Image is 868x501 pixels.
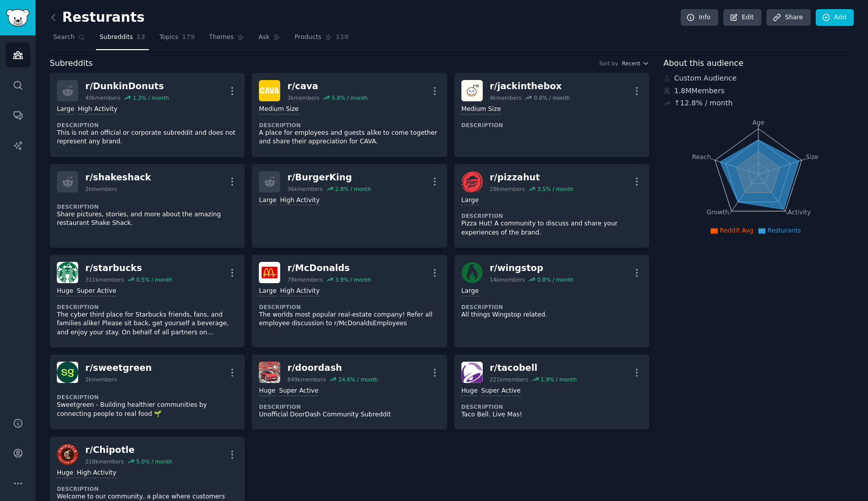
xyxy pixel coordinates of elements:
div: r/ shakeshack [85,171,151,184]
a: Edit [723,9,761,26]
dt: Description [461,212,642,219]
div: 3k members [287,94,319,101]
div: Super Active [481,387,521,396]
div: 2k members [85,185,117,192]
a: Topics179 [156,29,198,50]
div: 40k members [85,94,120,101]
div: Huge [461,387,478,396]
p: A place for employees and guests alike to come together and share their appreciation for CAVA. [259,129,440,146]
tspan: Activity [788,209,811,216]
dt: Description [461,403,642,410]
a: Ask [255,29,284,50]
div: 3.9 % / month [335,276,371,283]
div: Huge [57,287,73,296]
dt: Description [259,303,440,311]
img: McDonalds [259,262,280,283]
div: Super Active [279,387,319,396]
p: Share pictures, stories, and more about the amazing restaurant Shake Shack. [57,210,238,228]
img: Chipotle [57,444,78,465]
div: 849k members [287,376,326,383]
tspan: Size [806,153,818,160]
div: r/ sweetgreen [85,362,152,374]
a: tacobellr/tacobell221kmembers1.9% / monthHugeSuper ActiveDescriptionTaco Bell. Live Mas! [454,355,649,430]
div: 1.3 % / month [133,94,169,101]
a: Subreddits13 [96,29,149,50]
div: r/ tacobell [490,362,577,374]
a: starbucksr/starbucks311kmembers0.5% / monthHugeSuper ActiveDescriptionThe cyber third place for S... [50,255,245,348]
span: 110 [336,33,349,42]
div: r/ cava [287,80,368,93]
div: 1.8M Members [663,86,854,96]
div: 2k members [85,376,117,383]
div: Huge [259,387,275,396]
div: 36k members [287,185,322,192]
img: jackinthebox [461,80,483,101]
p: Unofficial DoorDash Community Subreddit [259,410,440,419]
img: doordash [259,362,280,383]
tspan: Reach [692,153,711,160]
div: Large [259,287,276,296]
div: High Activity [280,287,320,296]
div: 221k members [490,376,528,383]
a: Search [50,29,89,50]
div: Large [461,196,479,206]
div: 4k members [490,94,522,101]
img: sweetgreen [57,362,78,383]
p: This is not an official or corporate subreddit and does not represent any brand. [57,129,238,146]
span: Reddit Avg [720,227,753,234]
div: Large [461,287,479,296]
span: About this audience [663,57,743,70]
img: tacobell [461,362,483,383]
a: r/shakeshack2kmembersDescriptionShare pictures, stories, and more about the amazing restaurant Sh... [50,164,245,248]
div: 0.0 % / month [534,94,570,101]
tspan: Growth [707,209,729,216]
div: r/ DunkinDonuts [85,80,169,93]
p: Sweetgreen - Building healthier communities by connecting people to real food 🌱 [57,401,238,418]
div: Custom Audience [663,73,854,84]
tspan: Age [752,119,764,126]
dt: Description [57,203,238,210]
div: 78k members [287,276,322,283]
dt: Description [57,303,238,311]
div: 3.5 % / month [537,185,573,192]
span: Recent [622,60,640,67]
div: 14k members [490,276,525,283]
div: High Activity [77,469,116,478]
span: Subreddits [99,33,133,42]
span: Search [53,33,75,42]
div: 24.6 % / month [339,376,378,383]
dt: Description [259,403,440,410]
span: Products [294,33,321,42]
a: doordashr/doordash849kmembers24.6% / monthHugeSuper ActiveDescriptionUnofficial DoorDash Communit... [252,355,447,430]
a: Info [681,9,718,26]
dt: Description [57,394,238,401]
div: r/ doordash [287,362,378,374]
a: Add [816,9,854,26]
span: 179 [182,33,195,42]
dt: Description [57,122,238,129]
div: 218k members [85,458,124,465]
a: Themes [206,29,248,50]
div: Super Active [77,287,116,296]
a: r/BurgerKing36kmembers2.8% / monthLargeHigh Activity [252,164,447,248]
a: cavar/cava3kmembers5.8% / monthMedium SizeDescriptionA place for employees and guests alike to co... [252,73,447,157]
div: 29k members [490,185,525,192]
dt: Description [461,303,642,311]
img: pizzahut [461,171,483,192]
a: pizzahutr/pizzahut29kmembers3.5% / monthLargeDescriptionPizza Hut! A community to discuss and sha... [454,164,649,248]
div: 0.8 % / month [537,276,573,283]
div: r/ pizzahut [490,171,574,184]
div: r/ starbucks [85,262,172,275]
a: Share [766,9,810,26]
a: sweetgreenr/sweetgreen2kmembersDescriptionSweetgreen - Building healthier communities by connecti... [50,355,245,430]
div: Medium Size [259,105,298,114]
img: wingstop [461,262,483,283]
a: McDonaldsr/McDonalds78kmembers3.9% / monthLargeHigh ActivityDescriptionThe worlds most popular re... [252,255,447,348]
p: All things Wingstop related. [461,311,642,320]
p: The worlds most popular real-estate company! Refer all employee discussion to r/McDonaldsEmployees [259,311,440,328]
div: 0.5 % / month [136,276,172,283]
div: Medium Size [461,105,501,114]
div: 5.0 % / month [136,458,172,465]
span: Subreddits [50,57,93,70]
div: r/ Chipotle [85,444,172,456]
